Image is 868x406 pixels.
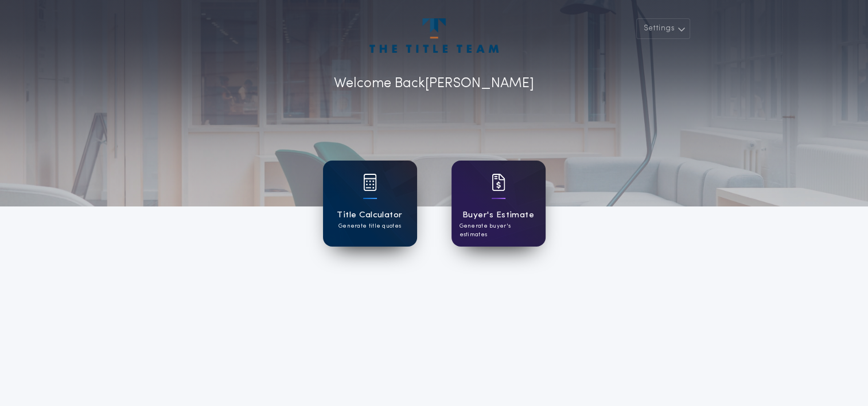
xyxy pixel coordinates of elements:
[451,161,546,247] a: card iconBuyer's EstimateGenerate buyer's estimates
[334,73,534,94] p: Welcome Back [PERSON_NAME]
[338,222,401,231] p: Generate title quotes
[636,18,690,39] button: Settings
[492,174,505,191] img: card icon
[369,18,498,53] img: account-logo
[462,209,534,222] h1: Buyer's Estimate
[337,209,402,222] h1: Title Calculator
[323,161,417,247] a: card iconTitle CalculatorGenerate title quotes
[460,222,538,239] p: Generate buyer's estimates
[363,174,377,191] img: card icon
